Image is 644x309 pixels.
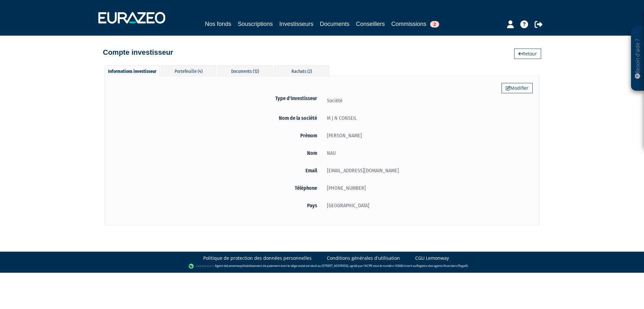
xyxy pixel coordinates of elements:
[322,184,533,192] div: [PHONE_NUMBER]
[205,19,231,29] a: Nos fonds
[111,114,322,122] label: Nom de la société
[322,201,533,210] div: [GEOGRAPHIC_DATA]
[105,65,160,76] div: Informations investisseur
[203,255,312,261] a: Politique de protection des données personnelles
[6,263,638,269] div: - Agent de (établissement de paiement dont le siège social est situé au [STREET_ADDRESS], agréé p...
[161,65,216,76] div: Portefeuille (4)
[415,255,449,261] a: CGU Lemonway
[416,264,468,268] a: Registre des agents financiers (Regafi)
[274,65,329,76] div: Rachats (2)
[514,49,541,59] a: Retour
[322,166,533,175] div: [EMAIL_ADDRESS][DOMAIN_NAME]
[111,132,322,140] label: Prénom
[322,97,533,105] div: Société
[189,263,214,269] img: logo-lemonway.png
[111,149,322,157] label: Nom
[391,19,439,29] a: Commissions2
[322,149,533,157] div: NAU
[502,83,533,93] a: Modifier
[98,12,165,24] img: 1732889491-logotype_eurazeo_blanc_rvb.png
[111,166,322,175] label: Email
[111,184,322,192] label: Téléphone
[279,19,313,29] a: Investisseurs
[103,49,173,56] h4: Compte investisseur
[322,114,533,122] div: M J N CONSEIL
[111,201,322,210] label: Pays
[322,132,533,140] div: [PERSON_NAME]
[327,255,400,261] a: Conditions générales d'utilisation
[111,94,322,102] label: Type d'investisseur
[430,21,439,28] span: 2
[227,264,242,268] a: Lemonway
[356,19,385,29] a: Conseillers
[320,19,350,29] a: Documents
[238,19,273,29] a: Souscriptions
[634,29,641,88] p: Besoin d'aide ?
[217,65,273,76] div: Documents (12)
